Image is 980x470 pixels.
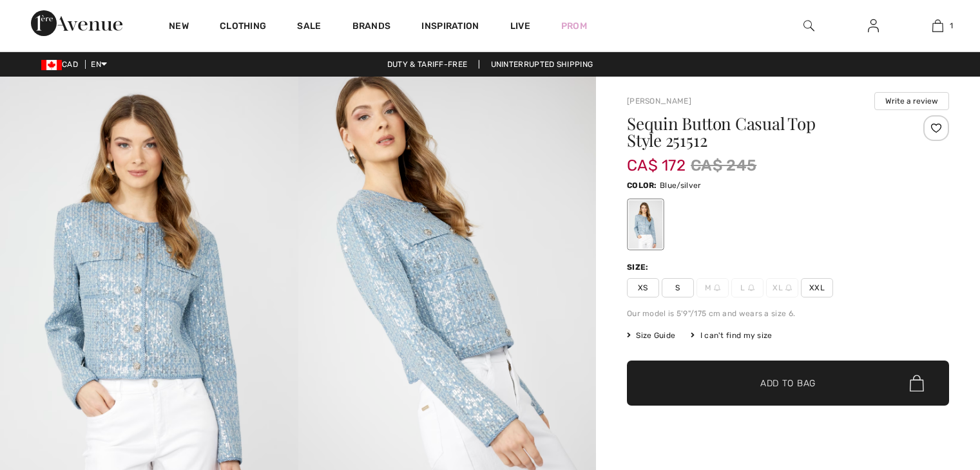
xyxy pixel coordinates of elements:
[627,144,686,174] span: CA$ 172
[627,97,691,106] a: [PERSON_NAME]
[697,278,729,297] span: M
[91,60,107,69] span: EN
[766,278,798,297] span: XL
[220,21,266,34] a: Clothing
[627,308,949,319] div: Our model is 5'9"/175 cm and wears a size 6.
[660,181,701,190] span: Blue/silver
[898,373,967,406] iframe: Opens a widget where you can chat to one of our agents
[627,361,949,406] button: Add to Bag
[785,285,792,291] img: ring-m.svg
[297,21,321,34] a: Sale
[801,278,833,297] span: XXL
[714,285,720,291] img: ring-m.svg
[627,181,657,190] span: Color:
[950,20,953,32] span: 1
[629,200,662,249] div: Blue/silver
[561,19,587,33] a: Prom
[41,60,83,69] span: CAD
[627,330,675,341] span: Size Guide
[421,21,479,34] span: Inspiration
[31,10,122,36] img: 1ère Avenue
[691,330,772,341] div: I can't find my size
[731,278,764,297] span: L
[868,18,879,33] img: My Info
[760,377,816,390] span: Add to Bag
[627,261,651,273] div: Size:
[858,18,889,34] a: Sign In
[874,92,949,110] button: Write a review
[627,278,659,297] span: XS
[352,21,391,34] a: Brands
[803,18,814,33] img: search the website
[662,278,694,297] span: S
[169,21,189,34] a: New
[691,154,756,177] span: CA$ 245
[932,18,943,33] img: My Bag
[627,115,896,149] h1: Sequin Button Casual Top Style 251512
[748,285,754,291] img: ring-m.svg
[41,60,62,70] img: Canadian Dollar
[510,19,530,33] a: Live
[906,18,969,33] a: 1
